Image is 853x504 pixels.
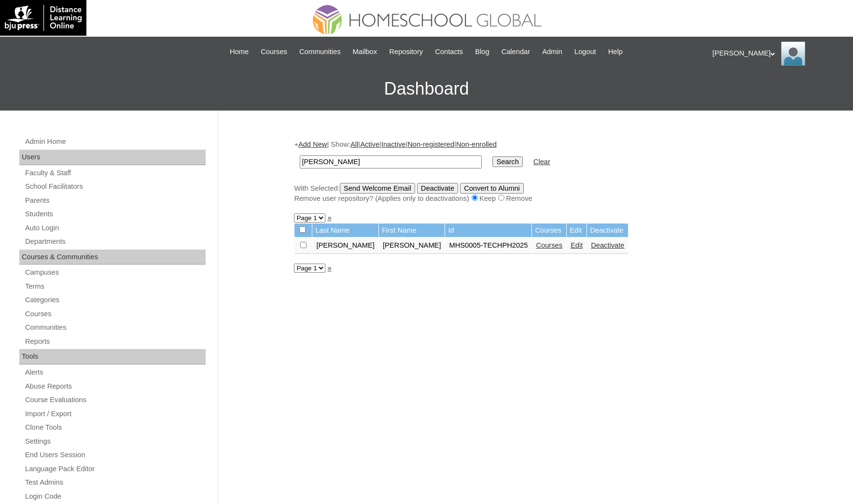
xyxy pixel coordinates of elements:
[24,280,206,293] a: Terms
[340,183,415,194] input: Send Welcome Email
[350,140,358,148] a: All
[24,476,206,489] a: Test Admins
[570,46,601,57] a: Logout
[460,183,524,194] input: Convert to Alumni
[294,183,772,204] div: With Selected:
[225,46,253,57] a: Home
[24,322,206,334] a: Communities
[542,46,562,57] span: Admin
[298,140,327,148] a: Add New
[24,380,206,392] a: Abuse Reports
[536,241,562,249] a: Courses
[470,46,494,57] a: Blog
[312,238,378,254] td: [PERSON_NAME]
[5,5,82,31] img: logo-white.png
[230,46,249,57] span: Home
[24,435,206,448] a: Settings
[327,264,331,272] a: »
[379,238,445,254] td: [PERSON_NAME]
[24,167,206,179] a: Faculty & Staff
[19,250,206,265] div: Courses & Communities
[574,46,596,57] span: Logout
[430,46,468,57] a: Contacts
[348,46,382,57] a: Mailbox
[24,222,206,234] a: Auto Login
[475,46,489,57] span: Blog
[24,308,206,320] a: Courses
[360,140,379,148] a: Active
[384,46,428,57] a: Repository
[567,224,587,238] td: Edit
[24,236,206,248] a: Departments
[571,241,583,249] a: Edit
[24,449,206,461] a: End Users Session
[435,46,463,57] span: Contacts
[299,46,341,57] span: Communities
[294,46,346,57] a: Communities
[781,42,805,66] img: Ariane Ebuen
[312,224,378,238] td: Last Name
[603,46,628,57] a: Help
[407,140,454,148] a: Non-registered
[24,181,206,193] a: School Facilitators
[327,214,331,222] a: »
[24,266,206,279] a: Campuses
[713,42,843,66] div: [PERSON_NAME]
[353,46,378,57] span: Mailbox
[5,67,848,111] h3: Dashboard
[456,140,497,148] a: Non-enrolled
[294,194,772,204] div: Remove user repository? (Applies only to deactivations) Keep Remove
[532,224,566,238] td: Courses
[502,46,530,57] span: Calendar
[492,156,522,167] input: Search
[497,46,535,57] a: Calendar
[24,136,206,148] a: Admin Home
[587,224,628,238] td: Deactivate
[591,241,624,249] a: Deactivate
[300,155,482,168] input: Search
[24,490,206,503] a: Login Code
[445,238,531,254] td: MHS0005-TECHPH2025
[417,183,458,194] input: Deactivate
[24,408,206,420] a: Import / Export
[379,224,445,238] td: First Name
[24,208,206,220] a: Students
[19,150,206,165] div: Users
[608,46,623,57] span: Help
[445,224,531,238] td: Id
[24,336,206,348] a: Reports
[24,195,206,207] a: Parents
[381,140,406,148] a: Inactive
[24,294,206,306] a: Categories
[24,394,206,406] a: Course Evaluations
[389,46,423,57] span: Repository
[24,463,206,475] a: Language Pack Editor
[256,46,292,57] a: Courses
[537,46,567,57] a: Admin
[24,366,206,378] a: Alerts
[261,46,287,57] span: Courses
[19,349,206,364] div: Tools
[533,158,550,166] a: Clear
[24,421,206,434] a: Clone Tools
[294,140,772,203] div: + | Show: | | | |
